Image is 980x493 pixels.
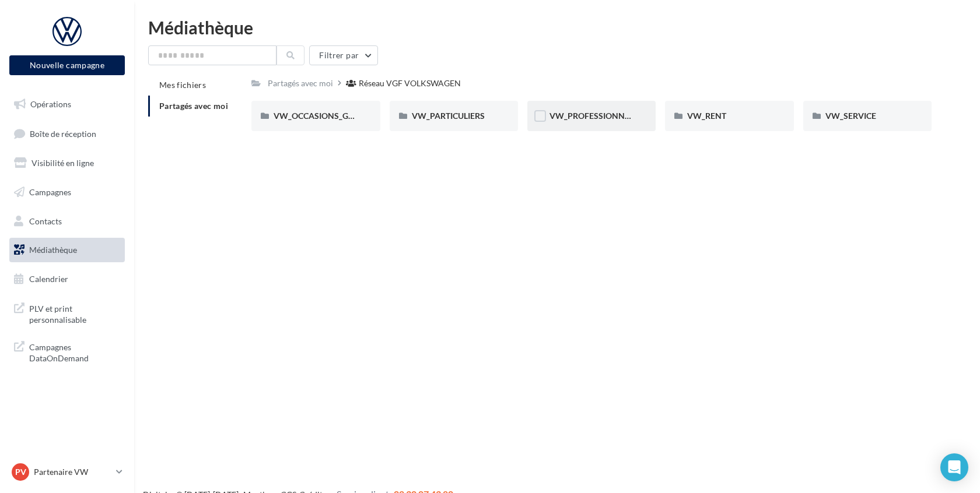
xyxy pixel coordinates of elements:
[29,274,68,284] span: Calendrier
[29,245,77,255] span: Médiathèque
[29,339,120,364] span: Campagnes DataOnDemand
[159,101,228,111] span: Partagés avec moi
[30,99,71,109] span: Opérations
[15,466,26,478] span: PV
[687,111,726,121] span: VW_RENT
[412,111,485,121] span: VW_PARTICULIERS
[359,78,461,89] div: Réseau VGF VOLKSWAGEN
[29,187,71,197] span: Campagnes
[7,121,127,146] a: Boîte de réception
[9,55,125,75] button: Nouvelle campagne
[29,301,120,326] span: PLV et print personnalisable
[940,453,968,481] div: Open Intercom Messenger
[9,461,125,483] a: PV Partenaire VW
[32,158,94,168] span: Visibilité en ligne
[825,111,876,121] span: VW_SERVICE
[148,19,966,36] div: Médiathèque
[309,45,378,65] button: Filtrer par
[7,92,127,117] a: Opérations
[549,111,638,121] span: VW_PROFESSIONNELS
[7,151,127,175] a: Visibilité en ligne
[29,216,62,226] span: Contacts
[34,466,111,478] p: Partenaire VW
[30,128,96,138] span: Boîte de réception
[274,111,388,121] span: VW_OCCASIONS_GARANTIES
[7,296,127,330] a: PLV et print personnalisable
[7,180,127,205] a: Campagnes
[7,267,127,291] a: Calendrier
[268,78,333,89] div: Partagés avec moi
[7,334,127,369] a: Campagnes DataOnDemand
[159,80,206,90] span: Mes fichiers
[7,209,127,234] a: Contacts
[7,238,127,262] a: Médiathèque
